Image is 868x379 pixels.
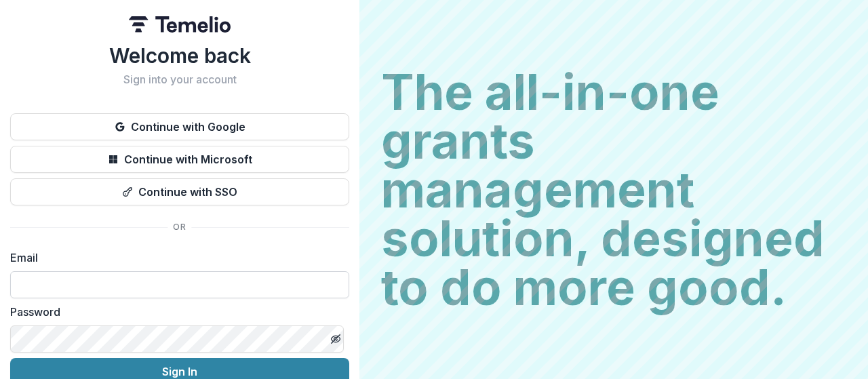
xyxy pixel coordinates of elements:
button: Continue with SSO [10,178,349,205]
button: Continue with Google [10,113,349,140]
button: Toggle password visibility [325,328,347,350]
img: Temelio [129,16,231,33]
label: Password [10,304,341,320]
h1: Welcome back [10,43,349,68]
label: Email [10,250,341,266]
button: Continue with Microsoft [10,146,349,173]
h2: Sign into your account [10,73,349,86]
